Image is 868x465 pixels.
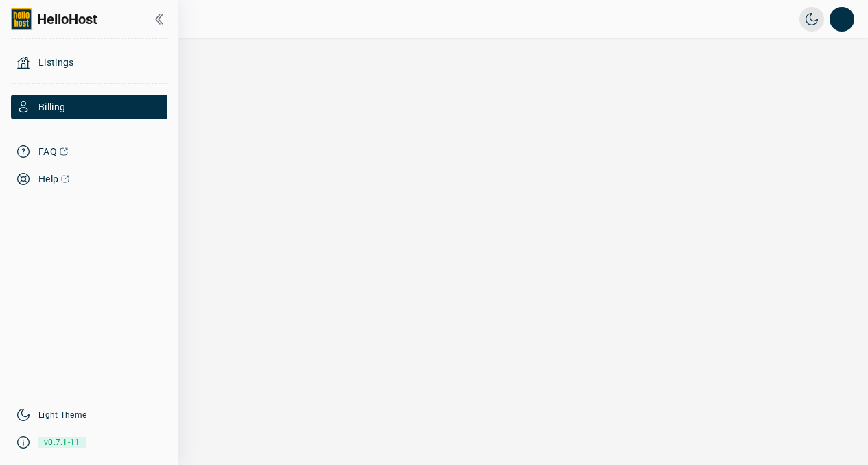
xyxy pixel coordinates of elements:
[11,8,97,30] a: HelloHost
[38,145,57,158] span: FAQ
[37,10,97,29] span: HelloHost
[11,139,167,164] a: FAQ
[38,172,58,186] span: Help
[11,8,33,30] img: logo-full.png
[38,56,74,69] span: Listings
[38,409,86,420] a: Light Theme
[38,100,65,114] span: Billing
[38,432,86,453] span: v0.7.1-11
[11,167,167,191] a: Help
